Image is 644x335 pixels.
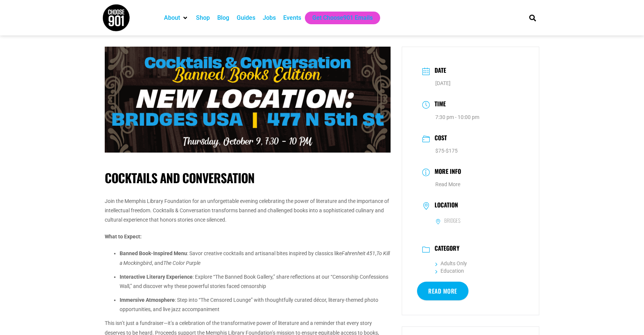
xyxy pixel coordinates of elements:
strong: Banned Book-Inspired Menu [120,250,187,256]
a: Read More [417,282,468,300]
li: : Savor creative cocktails and artisanal bites inspired by classics like , , and [120,249,391,272]
h3: Date [431,66,446,76]
h3: More Info [431,167,461,178]
li: : Explore “The Banned Book Gallery,” share reflections at our “Censorship Confessions Wall,” and ... [120,272,391,295]
a: Guides [237,13,255,22]
a: Read More [435,181,460,187]
h3: Time [431,99,446,110]
h3: Cost [431,133,447,144]
a: Education [435,268,464,274]
li: : Step into “The Censored Lounge” with thoughtfully curated décor, literary-themed photo opportun... [120,295,391,319]
a: Shop [196,13,210,22]
p: Join the Memphis Library Foundation for an unforgettable evening celebrating the power of literat... [105,197,391,225]
span: [DATE] [435,80,451,86]
dd: $75-$175 [422,146,519,156]
a: Get Choose901 Emails [312,13,373,22]
a: Jobs [263,13,276,22]
h6: BRIDGES [444,217,460,224]
strong: Interactive Literary Experience [120,274,193,280]
em: The Color Purple [163,260,201,266]
em: Fahrenheit 451 [342,250,375,256]
h3: Location [431,201,458,210]
a: Events [283,13,301,22]
h1: Cocktails and Conversation [105,170,391,185]
strong: Immersive Atmosphere [120,297,175,303]
div: Search [527,12,539,24]
nav: Main nav [160,12,517,24]
em: To Kill a Mockingbird [120,250,390,266]
div: About [160,12,192,24]
a: Adults Only [435,260,467,266]
a: Blog [217,13,229,22]
strong: What to Expect: [105,234,142,239]
a: About [164,13,180,22]
abbr: 7:30 pm - 10:00 pm [435,114,479,120]
h3: Category [431,245,460,254]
